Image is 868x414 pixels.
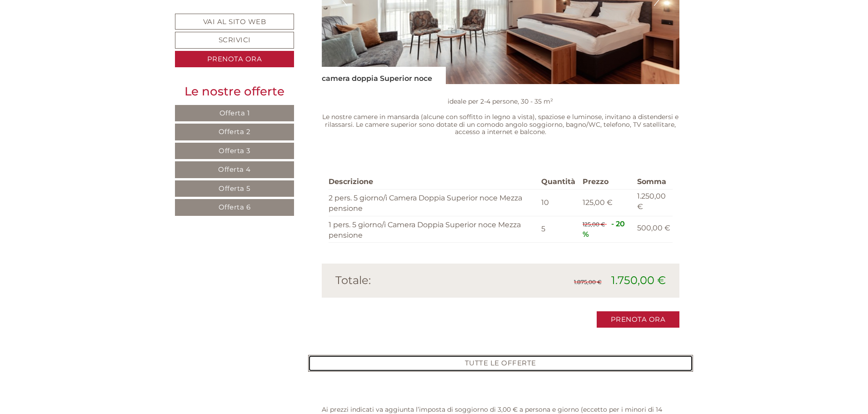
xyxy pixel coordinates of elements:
span: 1.875,00 € [574,279,602,285]
a: Prenota ora [175,51,294,68]
div: camera doppia Superior noce [322,67,446,84]
div: [GEOGRAPHIC_DATA] [14,26,152,34]
span: Offerta 3 [219,146,250,155]
a: Vai al sito web [175,14,294,30]
a: TUTTE LE OFFERTE [308,355,693,372]
a: Scrivici [175,32,294,49]
span: 1.750,00 € [611,274,666,287]
small: 16:32 [14,44,152,50]
a: Prenota ora [597,311,680,328]
p: ideale per 2-4 persone, 30 - 35 m² Le nostre camere in mansarda (alcune con soffitto in legno a v... [322,98,680,136]
span: Offerta 2 [219,127,251,136]
th: Somma [634,175,673,189]
th: Descrizione [329,175,538,189]
div: giovedì [158,7,200,22]
span: 125,00 € [583,198,613,207]
span: Offerta 1 [219,109,250,117]
div: Totale: [329,273,501,288]
button: Invia [309,239,359,256]
td: 10 [538,190,579,216]
th: Quantità [538,175,579,189]
div: Le nostre offerte [175,83,294,100]
span: Offerta 5 [219,184,250,193]
th: Prezzo [579,175,634,189]
td: 1 pers. 5 giorno/i Camera Doppia Superior noce Mezza pensione [329,216,538,243]
span: - 20 % [583,219,625,239]
td: 2 pers. 5 giorno/i Camera Doppia Superior noce Mezza pensione [329,190,538,216]
td: 1.250,00 € [634,190,673,216]
span: Offerta 4 [218,165,251,174]
td: 500,00 € [634,216,673,243]
span: Offerta 6 [219,203,251,211]
td: 5 [538,216,579,243]
div: Buon giorno, come possiamo aiutarla? [7,25,157,52]
span: 125,00 € [583,221,605,228]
